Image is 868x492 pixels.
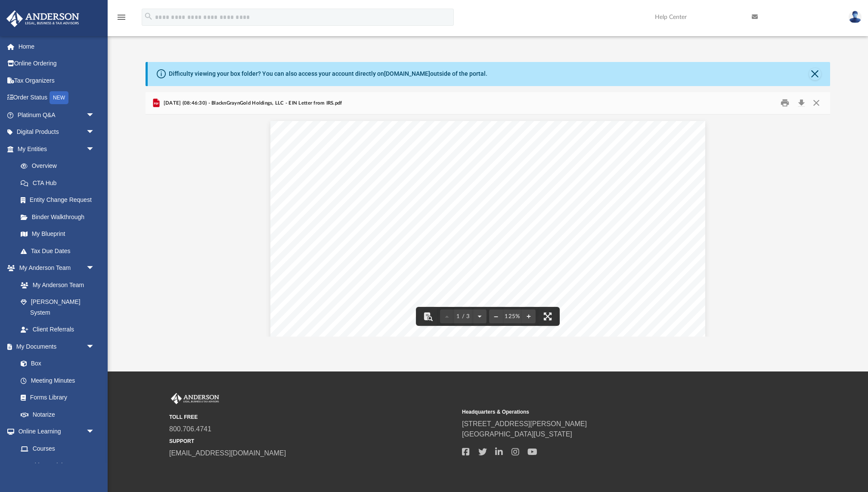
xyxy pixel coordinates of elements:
i: search [144,12,153,21]
button: 1 / 3 [454,307,473,326]
button: Zoom out [489,307,503,326]
a: Online Learningarrow_drop_down [6,423,103,440]
small: SUPPORT [169,437,456,445]
a: CTA Hub [12,174,108,192]
a: My Documentsarrow_drop_down [6,338,103,355]
span: [DATE] (08:46:30) - BlacknGraynGold Holdings, LLC - EIN Letter from IRS.pdf [161,99,342,107]
button: Close [809,68,821,80]
a: Overview [12,158,108,175]
a: [STREET_ADDRESS][PERSON_NAME] [462,420,587,427]
img: Anderson Advisors Platinum Portal [4,10,82,27]
div: Difficulty viewing your box folder? You can also access your account directly on outside of the p... [169,69,487,78]
a: Client Referrals [12,321,103,338]
button: Next page [473,307,487,326]
a: My Entitiesarrow_drop_down [6,140,108,158]
img: User Pic [849,11,862,23]
a: [GEOGRAPHIC_DATA][US_STATE] [462,430,572,438]
div: Current zoom level [503,314,522,319]
span: arrow_drop_down [86,140,103,158]
a: Courses [12,440,103,457]
a: Entity Change Request [12,192,108,209]
a: Tax Due Dates [12,242,108,260]
a: Online Ordering [6,55,108,72]
a: Binder Walkthrough [12,208,108,226]
span: arrow_drop_down [86,106,103,124]
span: arrow_drop_down [86,338,103,356]
a: My Blueprint [12,226,103,243]
a: [EMAIL_ADDRESS][DOMAIN_NAME] [169,449,286,457]
span: arrow_drop_down [86,423,103,441]
div: File preview [146,114,830,337]
span: arrow_drop_down [86,124,103,141]
a: [PERSON_NAME] System [12,294,103,321]
div: Document Viewer [146,114,830,337]
a: Order StatusNEW [6,89,108,107]
a: Platinum Q&Aarrow_drop_down [6,106,108,124]
a: Home [6,38,108,55]
a: My Anderson Teamarrow_drop_down [6,260,103,277]
a: [DOMAIN_NAME] [384,70,430,77]
span: arrow_drop_down [86,260,103,277]
a: Digital Productsarrow_drop_down [6,124,108,141]
button: Enter fullscreen [538,307,557,326]
small: Headquarters & Operations [462,408,749,416]
img: Anderson Advisors Platinum Portal [169,393,221,404]
a: Tax Organizers [6,72,108,89]
a: Box [12,355,99,372]
a: Forms Library [12,389,99,406]
a: Video Training [12,457,99,474]
button: Toggle findbar [418,307,437,326]
button: Download [794,96,809,110]
a: menu [116,16,127,22]
a: Notarize [12,406,103,423]
span: 1 / 3 [454,314,473,319]
button: Close [809,96,824,110]
button: Print [776,96,794,110]
button: Zoom in [522,307,536,326]
i: menu [116,12,127,22]
a: My Anderson Team [12,276,99,294]
small: TOLL FREE [169,413,456,421]
a: 800.706.4741 [169,425,211,433]
a: Meeting Minutes [12,372,103,389]
div: NEW [50,91,68,104]
div: Preview [146,92,830,337]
